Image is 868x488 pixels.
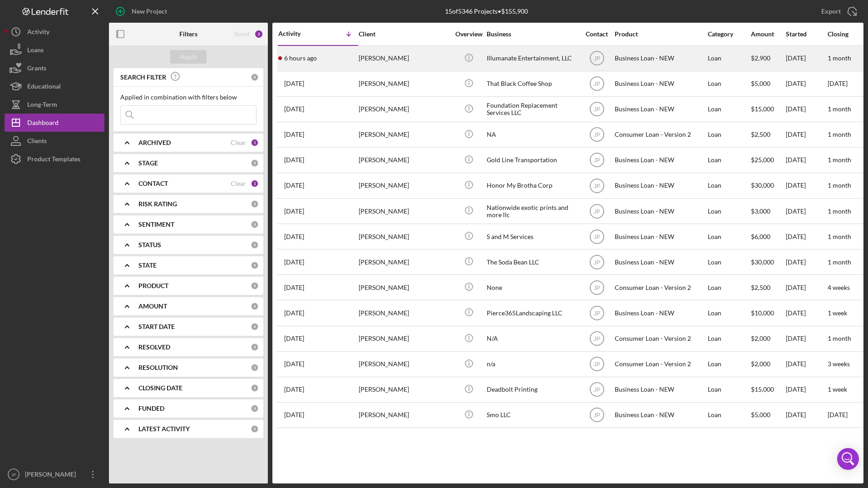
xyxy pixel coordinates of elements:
div: Loan [708,403,750,427]
div: Product [615,30,705,38]
time: 1 month [828,156,851,164]
div: Activity [27,23,49,43]
b: Filters [179,30,197,38]
time: 1 month [828,181,851,189]
div: Business Loan - NEW [615,46,705,70]
time: 2025-08-10 23:55 [284,182,304,189]
button: JP[PERSON_NAME] [5,465,104,483]
div: 1 [251,179,259,188]
div: That Black Coffee Shop [487,72,577,96]
div: [DATE] [786,250,827,274]
time: 2025-07-14 22:19 [284,386,304,393]
div: [PERSON_NAME] [359,174,449,198]
div: [DATE] [786,46,827,70]
div: Loan [708,224,750,249]
time: 2025-08-08 15:41 [284,208,304,215]
div: Consumer Loan - Version 2 [615,123,705,147]
div: [DATE] [786,403,827,427]
time: 2025-08-08 15:36 [284,233,304,240]
div: Loan [708,352,750,376]
div: N/A [487,327,577,351]
div: Dashboard [27,114,59,134]
button: Long-Term [5,95,104,114]
div: [PERSON_NAME] [359,97,449,121]
time: 2025-07-02 19:53 [284,411,304,418]
div: Loan [708,148,750,172]
div: Reset [234,30,250,38]
div: Loan [708,301,750,325]
div: 0 [251,159,259,167]
div: $15,000 [751,97,785,121]
time: 1 month [828,105,851,113]
div: $3,000 [751,199,785,223]
div: $2,500 [751,123,785,147]
div: Category [708,30,750,38]
text: JP [593,361,600,368]
text: JP [593,412,600,418]
div: [PERSON_NAME] [359,199,449,223]
div: Loan [708,378,750,402]
div: Clients [27,132,47,152]
div: [DATE] [786,301,827,325]
div: Business Loan - NEW [615,301,705,325]
text: JP [593,132,600,138]
time: 1 month [828,207,851,215]
div: Client [359,30,449,38]
div: Gold Line Transportation [487,148,577,172]
div: Apply [180,50,197,64]
time: 1 month [828,334,851,342]
time: 1 week [828,385,847,393]
a: Dashboard [5,114,104,132]
div: 0 [251,220,259,229]
button: New Project [109,2,176,20]
text: JP [593,259,600,265]
div: Loan [708,123,750,147]
div: Loans [27,41,44,61]
div: Business Loan - NEW [615,250,705,274]
b: PRODUCT [138,282,168,289]
time: 4 weeks [828,284,850,291]
div: 0 [251,384,259,392]
div: 0 [251,323,259,331]
div: Overview [452,30,486,38]
div: $25,000 [751,148,785,172]
b: STAGE [138,159,158,167]
div: $30,000 [751,174,785,198]
button: Product Templates [5,150,104,168]
div: Business Loan - NEW [615,199,705,223]
time: 1 month [828,54,851,62]
div: Business Loan - NEW [615,174,705,198]
button: Grants [5,59,104,77]
div: [PERSON_NAME] [359,148,449,172]
div: Loan [708,250,750,274]
div: 0 [251,343,259,351]
time: 2025-08-11 00:10 [284,131,304,138]
div: $5,000 [751,403,785,427]
div: Loan [708,199,750,223]
div: $15,000 [751,378,785,402]
div: n/a [487,352,577,376]
div: [PERSON_NAME] [359,275,449,299]
div: [PERSON_NAME] [359,327,449,351]
div: 0 [251,404,259,413]
text: JP [593,387,600,393]
div: Educational [27,77,61,98]
a: Activity [5,23,104,41]
button: Export [812,2,863,20]
time: 2025-07-28 18:55 [284,335,304,342]
div: Contact [580,30,614,38]
div: Product Templates [27,150,80,170]
div: 0 [251,200,259,208]
button: Educational [5,77,104,95]
div: 0 [251,241,259,249]
text: JP [593,234,600,240]
div: Open Intercom Messenger [837,448,859,470]
div: Amount [751,30,785,38]
div: Grants [27,59,46,80]
b: CONTACT [138,180,168,187]
div: [DATE] [786,199,827,223]
div: $2,000 [751,352,785,376]
div: Long-Term [27,95,57,116]
div: 0 [251,364,259,372]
